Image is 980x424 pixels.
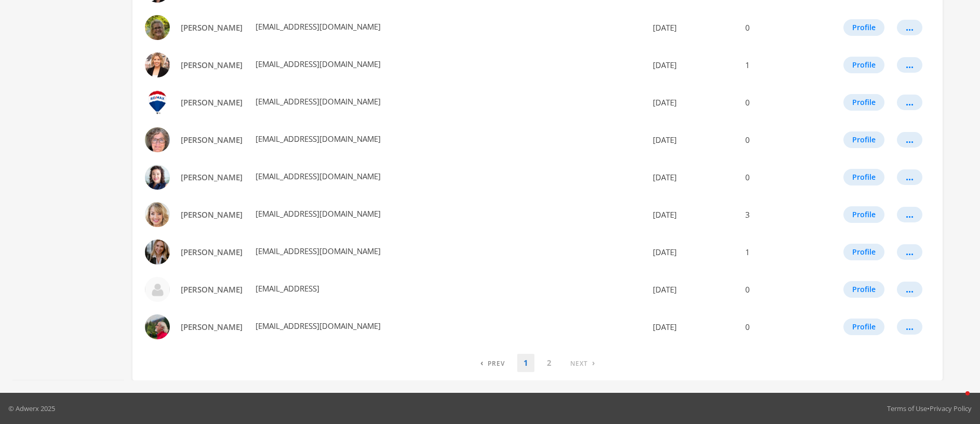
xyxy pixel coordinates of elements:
button: ... [897,57,922,73]
img: Kendra Nitz profile [145,52,170,77]
div: ... [906,27,914,28]
span: [EMAIL_ADDRESS][DOMAIN_NAME] [253,246,381,256]
div: ... [906,251,914,253]
a: [PERSON_NAME] [174,56,249,75]
button: ... [897,132,922,148]
a: [PERSON_NAME] [174,317,249,337]
span: [PERSON_NAME] [181,22,243,33]
span: [EMAIL_ADDRESS][DOMAIN_NAME] [253,59,381,69]
button: ... [897,207,922,222]
button: Profile [843,131,884,148]
td: 1 [739,233,817,271]
button: Profile [843,281,884,298]
p: © Adwerx 2025 [8,403,55,414]
span: [EMAIL_ADDRESS][DOMAIN_NAME] [253,208,381,219]
div: ... [906,289,914,290]
a: Privacy Policy [930,404,972,413]
button: Profile [843,57,884,73]
span: [PERSON_NAME] [181,97,243,108]
a: Next [564,354,601,372]
span: [EMAIL_ADDRESS][DOMAIN_NAME] [253,171,381,181]
span: [EMAIL_ADDRESS][DOMAIN_NAME] [253,134,381,144]
td: [DATE] [645,308,739,346]
span: [EMAIL_ADDRESS][DOMAIN_NAME] [253,21,381,32]
td: [DATE] [645,46,739,84]
button: Profile [843,19,884,36]
span: › [592,357,595,368]
span: [EMAIL_ADDRESS][DOMAIN_NAME] [253,321,381,331]
img: Maryalice Smith-Delete profile [145,277,170,302]
td: [DATE] [645,233,739,271]
span: [PERSON_NAME] [181,172,243,182]
td: 1 [739,46,817,84]
a: [PERSON_NAME] [174,168,249,187]
span: [EMAIL_ADDRESS][DOMAIN_NAME] [253,96,381,107]
span: [PERSON_NAME] [181,209,243,220]
td: 0 [739,121,817,158]
div: ... [906,102,914,103]
img: Maryalice Smith profile [145,240,170,264]
img: Leisa Wilcox profile [145,127,170,152]
a: [PERSON_NAME] [174,205,249,224]
div: ... [906,177,914,178]
td: 0 [739,9,817,46]
span: [PERSON_NAME] [181,60,243,70]
img: Kathryn Carrell-Pedone profile [145,15,170,40]
img: Maggie Odle profile [145,165,170,190]
a: 1 [517,354,534,372]
td: [DATE] [645,158,739,196]
td: [DATE] [645,196,739,233]
button: Profile [843,169,884,186]
button: ... [897,319,922,335]
a: [PERSON_NAME] [174,130,249,150]
span: [PERSON_NAME] [181,322,243,332]
td: [DATE] [645,9,739,46]
img: Maria Holland profile [145,202,170,227]
button: ... [897,244,922,260]
td: 0 [739,84,817,121]
button: Profile [843,319,884,335]
button: Profile [843,244,884,260]
div: ... [906,64,914,65]
a: [PERSON_NAME] [174,243,249,262]
button: ... [897,282,922,297]
button: ... [897,20,922,35]
a: [PERSON_NAME] [174,18,249,37]
a: Terms of Use [887,404,927,413]
div: ... [906,326,914,327]
td: [DATE] [645,271,739,308]
button: Profile [843,206,884,223]
nav: pagination [474,354,601,372]
img: Michael Bonagura profile [145,314,170,339]
td: 0 [739,271,817,308]
button: ... [897,169,922,185]
a: 2 [541,354,558,372]
td: 0 [739,158,817,196]
div: • [887,403,972,414]
td: [DATE] [645,84,739,121]
span: [PERSON_NAME] [181,135,243,145]
img: Lawrence Lipman profile [145,90,170,115]
button: Profile [843,94,884,111]
div: ... [906,139,914,140]
span: [EMAIL_ADDRESS] [253,283,319,294]
span: [PERSON_NAME] [181,247,243,257]
button: ... [897,95,922,110]
span: [PERSON_NAME] [181,284,243,295]
a: [PERSON_NAME] [174,280,249,299]
div: ... [906,214,914,215]
td: 0 [739,308,817,346]
td: 3 [739,196,817,233]
a: [PERSON_NAME] [174,93,249,112]
iframe: Intercom live chat [945,389,970,414]
td: [DATE] [645,121,739,158]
